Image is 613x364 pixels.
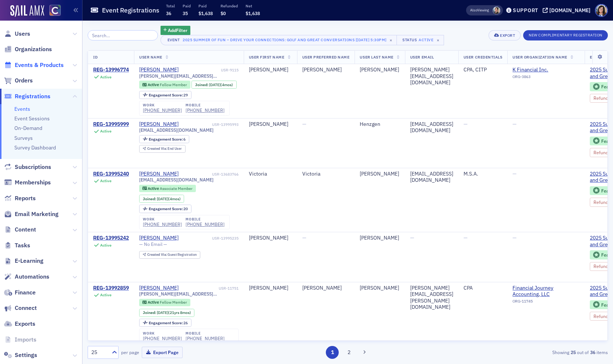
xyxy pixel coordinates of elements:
[183,10,188,16] span: 35
[402,38,418,42] div: Status
[513,7,538,14] div: Support
[4,45,52,53] a: Organizations
[15,226,36,234] span: Content
[15,194,36,202] span: Reports
[49,5,61,16] img: SailAMX
[147,147,182,151] div: End User
[186,103,225,107] div: mobile
[139,319,191,327] div: Engagement Score: 26
[93,171,129,177] div: REG-13995240
[464,171,502,177] div: M.S.A.
[464,54,502,60] span: User Credentials
[464,121,468,127] span: —
[209,82,221,87] span: [DATE]
[44,5,61,17] a: View Homepage
[139,171,179,177] a: [PERSON_NAME]
[143,310,157,315] span: Joined :
[161,26,191,35] button: AddFilter
[249,235,292,241] div: [PERSON_NAME]
[93,285,129,291] a: REG-13992859
[139,185,196,192] div: Active: Active: Associate Member
[512,234,517,241] span: —
[15,163,51,171] span: Subscriptions
[198,3,213,8] p: Paid
[186,217,225,222] div: mobile
[4,273,49,281] a: Automations
[4,351,37,359] a: Settings
[149,137,186,141] div: 6
[302,121,306,127] span: —
[157,310,168,315] span: [DATE]
[249,285,292,291] div: [PERSON_NAME]
[147,253,197,257] div: Guest Registration
[139,309,194,317] div: Joined: 2003-11-30 00:00:00
[148,186,160,191] span: Active
[186,107,225,113] a: [PHONE_NUMBER]
[435,37,441,43] span: ×
[419,38,433,42] div: Active
[410,234,414,241] span: —
[139,195,184,203] div: Joined: 2025-04-05 00:00:00
[410,285,453,311] div: [PERSON_NAME][EMAIL_ADDRESS][PERSON_NAME][DOMAIN_NAME]
[100,129,112,134] div: Active
[139,145,186,153] div: Created Via: End User
[93,54,98,60] span: ID
[143,217,182,222] div: work
[569,349,577,356] strong: 25
[93,67,129,73] a: REG-13996774
[360,171,399,177] div: [PERSON_NAME]
[489,30,521,40] button: Export
[139,177,214,183] span: [EMAIL_ADDRESS][DOMAIN_NAME]
[139,121,179,128] a: [PERSON_NAME]
[180,68,239,73] div: USR-9115
[139,81,190,89] div: Active: Active: Fellow Member
[397,35,444,45] button: StatusActive×
[15,77,33,85] span: Orders
[360,235,399,241] div: [PERSON_NAME]
[180,122,239,127] div: USR-13995993
[157,196,168,201] span: [DATE]
[10,5,44,17] img: SailAMX
[4,257,43,265] a: E-Learning
[302,285,350,291] div: [PERSON_NAME]
[139,241,167,247] span: — No Email —
[142,82,187,87] a: Active Fellow Member
[143,103,182,107] div: work
[121,349,139,356] label: per page
[100,243,112,248] div: Active
[195,82,209,87] span: Joined :
[221,3,238,8] p: Refunded
[148,300,160,305] span: Active
[139,205,191,213] div: Engagement Score: 20
[149,137,184,142] span: Engagement Score :
[15,61,64,69] span: Events & Products
[139,67,179,73] div: [PERSON_NAME]
[4,210,59,218] a: Email Marketing
[186,336,225,341] div: [PHONE_NUMBER]
[14,144,56,151] a: Survey Dashboard
[15,241,30,250] span: Tasks
[139,73,239,79] span: [PERSON_NAME][EMAIL_ADDRESS][DOMAIN_NAME]
[512,285,579,298] a: Financial Journey Accounting, LLC
[15,304,37,312] span: Connect
[360,54,393,60] span: User Last Name
[15,273,49,281] span: Automations
[149,93,188,97] div: 29
[149,92,184,98] span: Engagement Score :
[249,121,292,128] div: [PERSON_NAME]
[142,347,183,358] button: Export Page
[139,135,189,143] div: Engagement Score: 6
[512,67,579,73] a: K Financial Inc.
[302,67,350,73] div: [PERSON_NAME]
[100,75,112,79] div: Active
[523,31,608,38] a: New Complimentary Registration
[166,38,182,42] div: Event
[221,10,226,16] span: $0
[470,8,477,13] div: Also
[147,146,168,151] span: Created Via :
